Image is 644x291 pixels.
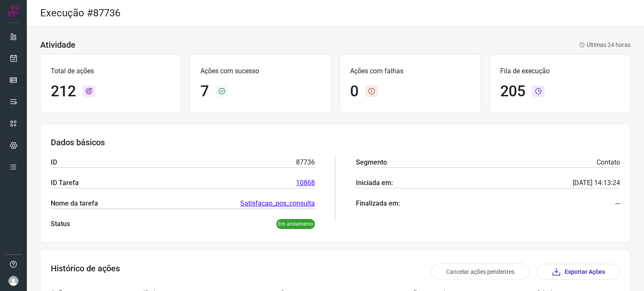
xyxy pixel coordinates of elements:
[597,157,620,167] p: Contato
[350,66,470,76] p: Ações com falhas
[240,198,315,209] a: Satisfacao_pos_consulta
[356,178,393,188] p: Iniciada em:
[40,7,120,19] h2: Execução #87736
[356,198,400,209] p: Finalizada em:
[500,66,620,76] p: Fila de execução
[51,66,171,76] p: Total de ações
[51,157,57,167] p: ID
[431,263,530,280] button: Cancelar ações pendentes
[8,276,18,286] img: avatar-user-boy.jpg
[615,198,620,209] p: ---
[51,198,98,209] p: Nome da tarefa
[500,82,525,100] h1: 205
[200,82,209,100] h1: 7
[51,178,79,188] p: ID Tarefa
[356,157,387,167] p: Segmento
[296,178,315,188] a: 10868
[573,178,620,188] p: [DATE] 14:13:24
[40,40,75,50] h3: Atividade
[200,66,320,76] p: Ações com sucesso
[51,219,70,229] p: Status
[350,82,358,100] h1: 0
[51,82,76,100] h1: 212
[296,157,315,167] p: 87736
[536,264,620,280] button: Exportar Ações
[51,263,120,280] h3: Histórico de ações
[579,41,631,49] p: Últimas 24 horas
[276,219,315,229] p: Em andamento
[51,137,620,147] h3: Dados básicos
[7,5,20,18] img: Logo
